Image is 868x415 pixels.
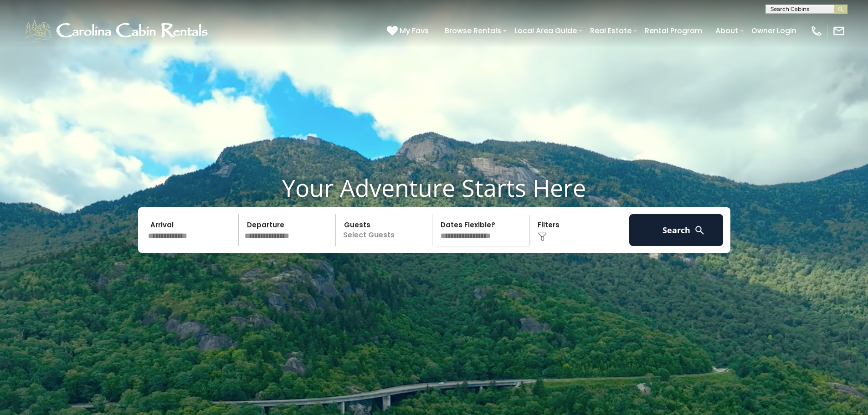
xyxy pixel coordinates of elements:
img: mail-regular-white.png [832,25,845,37]
a: My Favs [387,25,431,37]
a: Rental Program [640,23,707,39]
img: search-regular-white.png [694,225,705,236]
img: White-1-1-2.png [23,17,212,45]
a: Real Estate [586,23,636,39]
a: Local Area Guide [510,23,581,39]
span: My Favs [400,25,429,36]
img: filter--v1.png [538,232,547,241]
a: Owner Login [747,23,801,39]
a: Browse Rentals [440,23,506,39]
p: Select Guests [339,214,432,246]
img: phone-regular-white.png [810,25,823,37]
button: Search [629,214,724,246]
a: About [711,23,743,39]
h1: Your Adventure Starts Here [7,174,861,202]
